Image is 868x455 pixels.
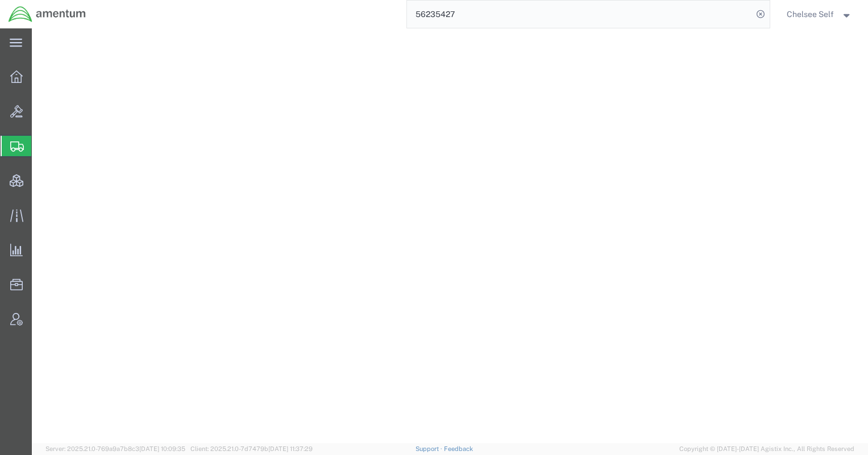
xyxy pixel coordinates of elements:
input: Search for shipment number, reference number [407,1,753,28]
a: Feedback [444,445,473,452]
a: Support [416,445,444,452]
iframe: FS Legacy Container [32,28,868,443]
span: [DATE] 11:37:29 [268,445,313,452]
span: Copyright © [DATE]-[DATE] Agistix Inc., All Rights Reserved [679,444,854,454]
span: Server: 2025.21.0-769a9a7b8c3 [45,445,185,452]
img: logo [8,6,86,23]
span: [DATE] 10:09:35 [139,445,185,452]
button: Chelsee Self [786,7,853,21]
span: Client: 2025.21.0-7d7479b [190,445,313,452]
span: Chelsee Self [787,8,834,20]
